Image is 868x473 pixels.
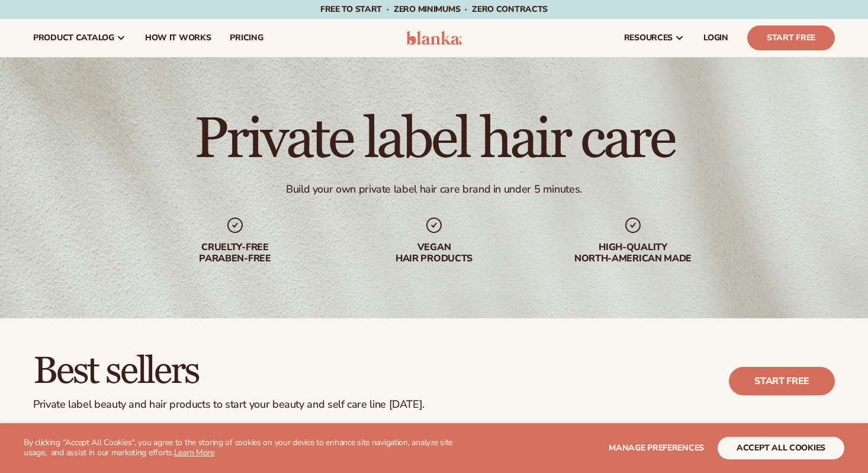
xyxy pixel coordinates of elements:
a: product catalog [24,19,136,57]
button: Manage preferences [609,437,704,459]
span: Manage preferences [609,442,704,453]
div: Vegan hair products [358,242,510,264]
a: Start Free [747,25,835,50]
a: LOGIN [694,19,738,57]
span: LOGIN [703,33,728,43]
p: By clicking "Accept All Cookies", you agree to the storing of cookies on your device to enhance s... [24,438,460,458]
span: How It Works [145,33,211,43]
h1: Private label hair care [194,111,674,168]
div: cruelty-free paraben-free [159,242,311,264]
img: logo [406,31,462,45]
div: Private label beauty and hair products to start your beauty and self care line [DATE]. [33,398,425,411]
span: product catalog [33,33,114,43]
a: How It Works [136,19,221,57]
a: pricing [220,19,272,57]
h2: Best sellers [33,351,425,391]
a: Start free [729,367,835,395]
a: Learn More [174,447,214,458]
div: Build your own private label hair care brand in under 5 minutes. [286,183,582,196]
span: Free to start · ZERO minimums · ZERO contracts [320,4,548,15]
span: pricing [230,33,263,43]
div: High-quality North-american made [557,242,709,264]
button: accept all cookies [718,437,844,459]
a: resources [615,19,694,57]
span: resources [624,33,673,43]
